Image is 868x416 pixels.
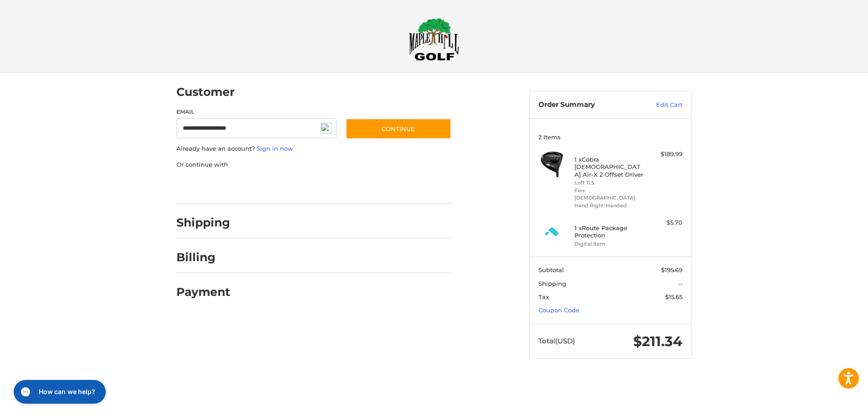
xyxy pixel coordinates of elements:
[574,187,644,202] li: Flex [DEMOGRAPHIC_DATA]
[633,333,682,350] span: $211.34
[409,18,459,61] img: Maple Hill Golf
[538,306,579,314] a: Coupon Code
[176,285,230,299] h2: Payment
[346,118,451,139] button: Continue
[176,160,451,169] p: Or continue with
[574,156,644,178] h4: 1 x Cobra [DEMOGRAPHIC_DATA] Air-X 2 Offset Driver
[173,178,242,195] iframe: PayPal-paypal
[538,293,549,300] span: Tax
[574,224,644,239] h4: 1 x Route Package Protection
[176,108,337,116] label: Email
[574,202,644,210] li: Hand Right-Handed
[538,266,564,274] span: Subtotal
[538,100,636,110] h3: Order Summary
[574,240,644,248] li: Digital Item
[538,337,575,345] span: Total (USD)
[574,179,644,187] li: Loft 11.5
[328,178,396,195] iframe: PayPal-venmo
[678,280,682,287] span: --
[646,150,682,159] div: $189.99
[176,144,451,153] p: Already have an account?
[646,218,682,227] div: $5.70
[661,266,682,274] span: $195.69
[320,123,331,134] img: npw-badge-icon-locked.svg
[251,178,319,195] iframe: PayPal-paylater
[176,85,235,99] h2: Customer
[176,250,230,264] h2: Billing
[636,100,682,110] a: Edit Cart
[176,216,230,230] h2: Shipping
[538,280,566,287] span: Shipping
[665,293,682,300] span: $15.65
[538,133,682,141] h3: 2 Items
[257,145,293,152] a: Sign in now
[9,377,108,407] iframe: Gorgias live chat messenger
